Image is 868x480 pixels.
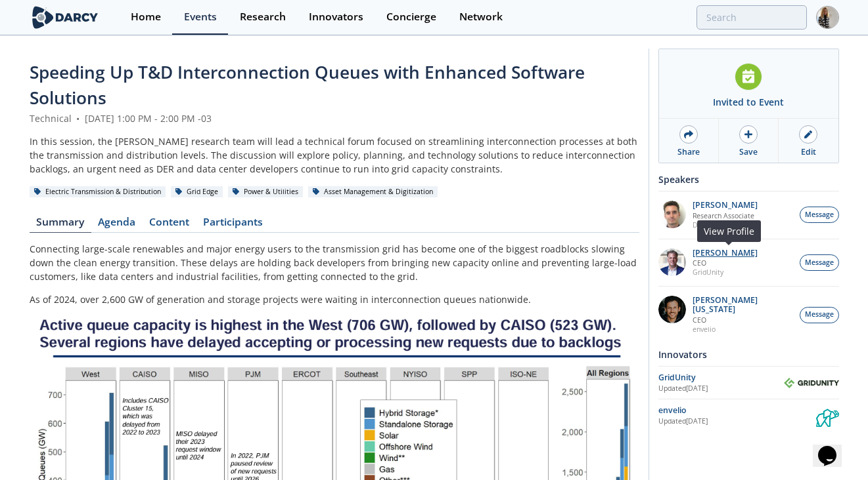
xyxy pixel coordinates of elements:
span: • [74,112,82,125]
p: CEO [693,258,758,268]
a: Summary [30,217,91,233]
input: Advanced Search [697,5,807,30]
p: envelio [693,325,792,334]
div: Research [240,12,286,22]
img: Profile [816,6,839,29]
div: Home [131,12,161,22]
div: Electric Transmission & Distribution [30,186,166,198]
div: Innovators [309,12,363,22]
span: Speeding Up T&D Interconnection Queues with Enhanced Software Solutions [30,60,585,110]
button: Message [800,307,839,323]
iframe: chat widget [813,428,855,467]
div: Save [739,146,758,158]
span: Message [805,210,834,220]
img: GridUnity [784,378,839,388]
a: Content [143,217,196,233]
p: [PERSON_NAME][US_STATE] [693,296,792,314]
p: GridUnity [693,268,758,277]
span: Message [805,310,834,320]
div: Concierge [386,12,436,22]
div: Invited to Event [713,95,784,109]
a: Participants [196,217,270,233]
div: Technical [DATE] 1:00 PM - 2:00 PM -03 [30,111,639,125]
img: envelio [816,404,839,427]
a: Agenda [91,217,143,233]
a: envelio Updated[DATE] envelio [658,404,839,427]
p: CEO [693,315,792,325]
a: Edit [779,119,838,163]
div: Events [184,12,217,22]
p: As of 2024, over 2,600 GW of generation and storage projects were waiting in interconnection queu... [30,292,639,306]
button: Message [800,254,839,271]
a: GridUnity Updated[DATE] GridUnity [658,371,839,394]
div: Power & Utilities [228,186,304,198]
div: Edit [801,146,816,158]
div: Network [459,12,503,22]
p: Darcy Partners [693,220,758,230]
p: [PERSON_NAME] [693,201,758,210]
div: Updated [DATE] [658,416,816,427]
div: Asset Management & Digitization [308,186,438,198]
div: Grid Edge [171,186,223,198]
div: Innovators [658,343,839,366]
div: In this session, the [PERSON_NAME] research team will lead a technical forum focused on streamlin... [30,134,639,176]
div: Share [677,146,700,158]
p: Research Associate [693,211,758,220]
img: d42dc26c-2a28-49ac-afde-9b58c84c0349 [658,249,686,276]
div: Updated [DATE] [658,384,784,394]
div: envelio [658,405,816,416]
p: Connecting large-scale renewables and major energy users to the transmission grid has become one ... [30,242,639,283]
img: f1d2b35d-fddb-4a25-bd87-d4d314a355e9 [658,201,686,228]
button: Message [800,207,839,223]
div: Speakers [658,168,839,191]
span: Message [805,258,834,268]
p: [PERSON_NAME] [693,249,758,258]
div: GridUnity [658,372,784,384]
img: 1b183925-147f-4a47-82c9-16eeeed5003c [658,296,686,323]
img: logo-wide.svg [30,6,101,29]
